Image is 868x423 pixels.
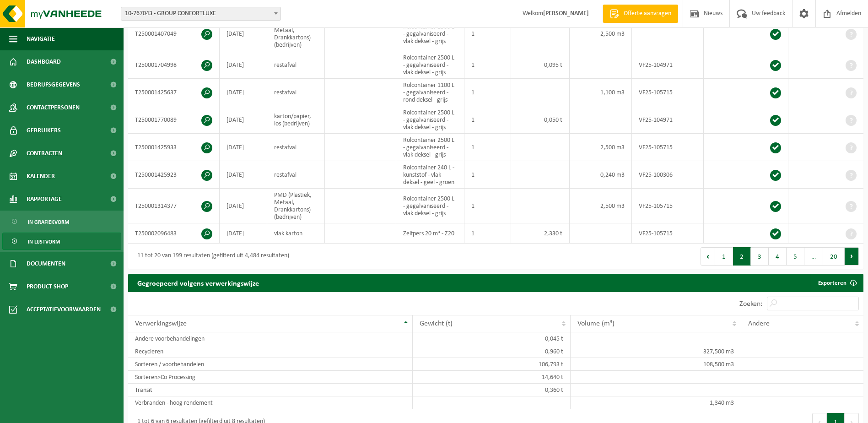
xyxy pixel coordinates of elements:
[27,50,61,73] span: Dashboard
[128,106,220,134] td: T250001770089
[128,274,268,292] h2: Gegroepeerd volgens verwerkingswijze
[621,9,674,18] span: Offerte aanvragen
[413,358,571,371] td: 106,793 t
[267,134,325,161] td: restafval
[464,134,511,161] td: 1
[632,51,704,79] td: VF25-104971
[121,7,281,21] span: 10-767043 - GROUP CONFORTLUXE
[464,51,511,79] td: 1
[396,79,464,106] td: Rolcontainer 1100 L - gegalvaniseerd - rond deksel - grijs
[571,396,741,409] td: 1,340 m3
[27,165,55,188] span: Kalender
[464,189,511,223] td: 1
[267,16,325,51] td: PMD (Plastiek, Metaal, Drankkartons) (bedrijven)
[28,233,60,250] span: In lijstvorm
[464,106,511,134] td: 1
[220,223,267,244] td: [DATE]
[570,79,632,106] td: 1,100 m3
[27,73,80,96] span: Bedrijfsgegevens
[220,161,267,189] td: [DATE]
[128,345,413,358] td: Recycleren
[577,320,615,327] span: Volume (m³)
[27,188,62,211] span: Rapportage
[128,189,220,223] td: T250001314377
[571,358,741,371] td: 108,500 m3
[133,248,289,265] div: 11 tot 20 van 199 resultaten (gefilterd uit 4,484 resultaten)
[420,320,453,327] span: Gewicht (t)
[511,106,570,134] td: 0,050 t
[632,79,704,106] td: VF25-105715
[128,371,413,384] td: Sorteren>Co Processing
[603,5,678,23] a: Offerte aanvragen
[128,384,413,396] td: Transit
[739,300,762,308] label: Zoeken:
[632,106,704,134] td: VF25-104971
[464,223,511,244] td: 1
[27,119,61,142] span: Gebruikers
[128,51,220,79] td: T250001704998
[632,161,704,189] td: VF25-100306
[804,247,823,266] span: …
[27,252,65,275] span: Documenten
[27,27,55,50] span: Navigatie
[823,247,845,266] button: 20
[220,79,267,106] td: [DATE]
[121,7,280,20] span: 10-767043 - GROUP CONFORTLUXE
[135,320,187,327] span: Verwerkingswijze
[571,345,741,358] td: 327,500 m3
[511,223,570,244] td: 2,330 t
[787,247,804,266] button: 5
[632,134,704,161] td: VF25-105715
[570,161,632,189] td: 0,240 m3
[396,161,464,189] td: Rolcontainer 240 L - kunststof - vlak deksel - geel - groen
[413,345,571,358] td: 0,960 t
[464,79,511,106] td: 1
[128,161,220,189] td: T250001425923
[811,274,863,292] a: Exporteren
[701,247,715,266] button: Previous
[396,51,464,79] td: Rolcontainer 2500 L - gegalvaniseerd - vlak deksel - grijs
[128,358,413,371] td: Sorteren / voorbehandelen
[632,189,704,223] td: VF25-105715
[632,223,704,244] td: VF25-105715
[267,79,325,106] td: restafval
[396,16,464,51] td: Rolcontainer 2500 L - gegalvaniseerd - vlak deksel - grijs
[128,332,413,345] td: Andere voorbehandelingen
[220,16,267,51] td: [DATE]
[748,320,770,327] span: Andere
[570,189,632,223] td: 2,500 m3
[464,161,511,189] td: 1
[413,384,571,396] td: 0,360 t
[2,213,121,230] a: In grafiekvorm
[267,51,325,79] td: restafval
[27,96,80,119] span: Contactpersonen
[396,223,464,244] td: Zelfpers 20 m³ - Z20
[733,247,751,266] button: 2
[751,247,769,266] button: 3
[220,189,267,223] td: [DATE]
[413,332,571,345] td: 0,045 t
[464,16,511,51] td: 1
[27,298,101,321] span: Acceptatievoorwaarden
[396,189,464,223] td: Rolcontainer 2500 L - gegalvaniseerd - vlak deksel - grijs
[267,189,325,223] td: PMD (Plastiek, Metaal, Drankkartons) (bedrijven)
[128,223,220,244] td: T250002096483
[128,134,220,161] td: T250001425933
[396,134,464,161] td: Rolcontainer 2500 L - gegalvaniseerd - vlak deksel - grijs
[715,247,733,266] button: 1
[570,16,632,51] td: 2,500 m3
[128,79,220,106] td: T250001425637
[845,247,859,266] button: Next
[2,233,121,250] a: In lijstvorm
[396,106,464,134] td: Rolcontainer 2500 L - gegalvaniseerd - vlak deksel - grijs
[570,134,632,161] td: 2,500 m3
[267,161,325,189] td: restafval
[28,213,69,231] span: In grafiekvorm
[27,142,62,165] span: Contracten
[511,51,570,79] td: 0,095 t
[413,371,571,384] td: 14,640 t
[128,396,413,409] td: Verbranden - hoog rendement
[128,16,220,51] td: T250001407049
[220,106,267,134] td: [DATE]
[27,275,68,298] span: Product Shop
